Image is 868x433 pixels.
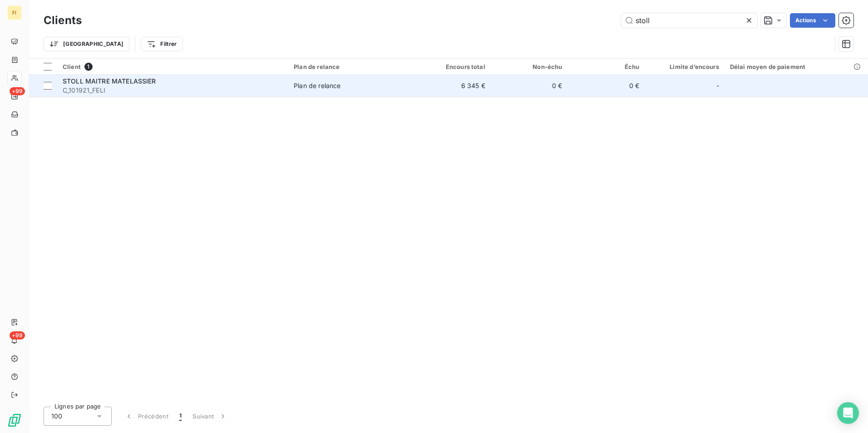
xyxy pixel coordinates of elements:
[419,63,485,70] div: Encours total
[650,63,719,70] div: Limite d’encours
[63,77,156,85] span: STOLL MAITRE MATELASSIER
[496,63,562,70] div: Non-échu
[621,13,757,28] input: Rechercher
[44,37,129,51] button: [GEOGRAPHIC_DATA]
[119,407,174,426] button: Précédent
[294,63,408,70] div: Plan de relance
[10,87,25,95] span: +99
[7,5,22,20] div: FI
[63,86,283,95] span: C_101921_FELI
[10,331,25,340] span: +99
[51,412,62,421] span: 100
[730,63,863,70] div: Délai moyen de paiement
[567,75,645,97] td: 0 €
[573,63,639,70] div: Échu
[174,407,187,426] button: 1
[414,75,491,97] td: 6 345 €
[790,13,835,28] button: Actions
[63,63,81,70] span: Client
[179,412,182,421] span: 1
[84,63,93,71] span: 1
[141,37,182,51] button: Filtrer
[491,75,568,97] td: 0 €
[44,12,82,29] h3: Clients
[187,407,233,426] button: Suivant
[837,402,859,424] div: Open Intercom Messenger
[716,81,719,90] span: -
[7,413,22,428] img: Logo LeanPay
[294,81,340,90] div: Plan de relance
